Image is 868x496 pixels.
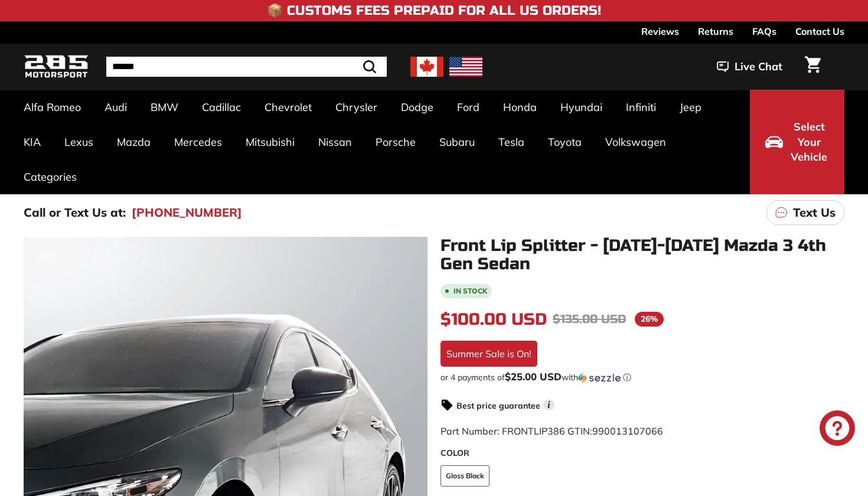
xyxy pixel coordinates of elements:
a: Subaru [428,125,487,159]
span: $100.00 USD [440,309,547,329]
button: Live Chat [701,52,798,81]
span: i [543,399,554,410]
a: Chrysler [324,90,389,125]
a: Porsche [364,125,428,159]
div: Summer Sale is On! [440,341,537,367]
h1: Front Lip Splitter - [DATE]-[DATE] Mazda 3 4th Gen Sedan [440,237,844,273]
a: Honda [491,90,549,125]
p: Call or Text Us at: [24,204,126,221]
img: Sezzle [578,373,621,383]
span: Live Chat [735,59,782,74]
span: $25.00 USD [505,370,562,383]
a: Contact Us [795,21,844,41]
b: In stock [453,288,487,295]
a: Cart [798,47,828,87]
a: Reviews [641,21,679,41]
a: FAQs [752,21,776,41]
h4: 📦 Customs Fees Prepaid for All US Orders! [267,4,601,18]
a: Tesla [487,125,536,159]
a: Toyota [536,125,593,159]
span: 26% [635,312,664,327]
a: [PHONE_NUMBER] [132,204,242,221]
button: Select Your Vehicle [750,90,844,194]
a: Dodge [389,90,445,125]
strong: Best price guarantee [456,400,540,411]
inbox-online-store-chat: Shopify online store chat [816,410,859,449]
a: Categories [12,159,89,194]
span: Part Number: FRONTLIP386 GTIN: [440,425,663,437]
div: or 4 payments of with [440,371,844,383]
a: Jeep [668,90,713,125]
input: Search [106,57,387,77]
label: COLOR [440,447,844,459]
a: BMW [139,90,190,125]
img: Logo_285_Motorsport_areodynamics_components [24,53,89,81]
span: $135.00 USD [553,312,626,327]
div: or 4 payments of$25.00 USDwithSezzle Click to learn more about Sezzle [440,371,844,383]
a: KIA [12,125,53,159]
span: Select Your Vehicle [789,119,829,165]
a: Audi [93,90,139,125]
a: Cadillac [190,90,253,125]
span: 990013107066 [592,425,663,437]
a: Returns [698,21,733,41]
p: Text Us [793,204,836,221]
a: Infiniti [614,90,668,125]
a: Mitsubishi [234,125,306,159]
a: Ford [445,90,491,125]
a: Hyundai [549,90,614,125]
a: Volkswagen [593,125,678,159]
a: Alfa Romeo [12,90,93,125]
a: Mercedes [162,125,234,159]
a: Mazda [105,125,162,159]
a: Text Us [766,200,844,225]
a: Lexus [53,125,105,159]
a: Chevrolet [253,90,324,125]
a: Nissan [306,125,364,159]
